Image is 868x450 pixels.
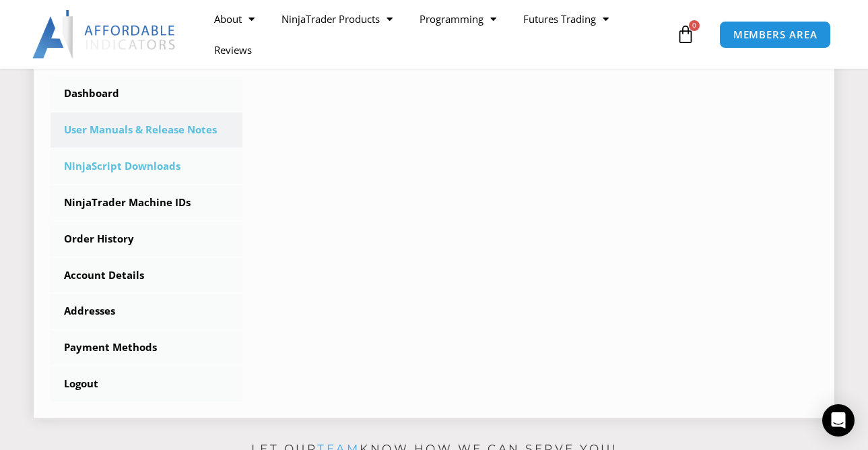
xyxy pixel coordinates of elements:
a: 0 [656,15,715,54]
nav: Account pages [51,76,242,401]
a: User Manuals & Release Notes [51,112,242,148]
a: MEMBERS AREA [719,21,832,49]
span: 0 [689,20,700,31]
span: MEMBERS AREA [733,30,817,40]
a: Programming [406,3,510,34]
a: NinjaTrader Machine IDs [51,185,242,220]
a: NinjaScript Downloads [51,149,242,184]
a: Addresses [51,294,242,329]
a: About [201,3,268,34]
div: Open Intercom Messenger [822,404,855,437]
nav: Menu [201,3,673,65]
a: Order History [51,222,242,257]
a: Account Details [51,258,242,293]
a: Payment Methods [51,330,242,365]
img: LogoAI | Affordable Indicators – NinjaTrader [32,10,177,59]
a: Reviews [201,34,265,65]
a: Dashboard [51,76,242,111]
a: Futures Trading [510,3,622,34]
a: Logout [51,366,242,401]
a: NinjaTrader Products [268,3,406,34]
